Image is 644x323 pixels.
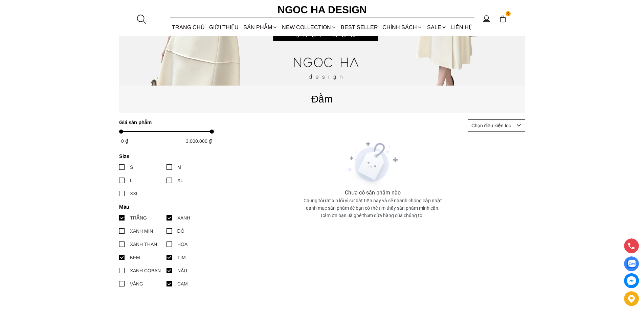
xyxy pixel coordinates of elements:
div: Chính sách [380,18,425,36]
span: 3.000.000 ₫ [186,138,212,144]
img: empty-product [346,135,400,189]
a: Ngoc Ha Design [271,2,373,18]
div: S [130,163,133,171]
div: NÂU [177,267,187,274]
p: Đầm [119,91,525,107]
div: XANH THAN [130,240,157,248]
a: TRANG CHỦ [170,18,207,36]
a: BEST SELLER [339,18,380,36]
div: XXL [130,190,139,197]
a: GIỚI THIỆU [207,18,241,36]
span: 0 [506,11,511,17]
h4: Màu [119,204,209,210]
div: L [130,177,133,184]
div: TÍM [177,254,186,261]
div: SẢN PHẨM [241,18,280,36]
h4: Size [119,153,209,159]
a: Display image [624,256,639,271]
div: TRẮNG [130,214,147,222]
div: XANH MIN [130,227,153,235]
div: XANH [177,214,190,222]
p: Chúng tôi rất xin lỗi vì sự bất tiện này và sẽ nhanh chóng cập nhật danh mục sản phẩm để bạn có t... [301,197,445,219]
img: Display image [627,260,636,268]
a: SALE [425,18,449,36]
div: ĐỎ [177,227,184,235]
a: LIÊN HỆ [449,18,474,36]
div: Chưa có sản phẩm nào [345,189,401,197]
a: messenger [624,273,639,288]
div: M [177,163,181,171]
div: XANH COBAN [130,267,161,274]
a: NEW COLLECTION [280,18,338,36]
div: KEM [130,254,140,261]
div: CAM [177,280,188,287]
img: img-CART-ICON-ksit0nf1 [499,15,507,23]
span: 0 ₫ [121,138,128,144]
h4: Giá sản phẩm [119,119,209,125]
div: VÀNG [130,280,143,287]
div: HOA [177,240,187,248]
div: XL [177,177,183,184]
